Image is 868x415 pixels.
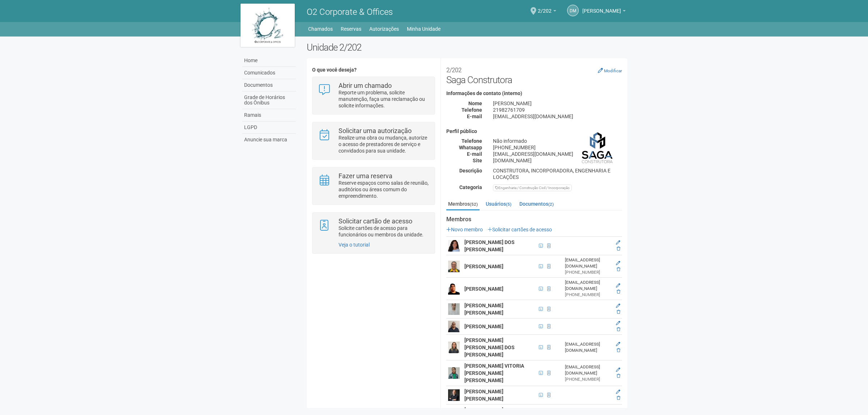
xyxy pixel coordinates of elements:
[565,292,612,298] div: [PHONE_NUMBER]
[545,369,553,377] span: Cartão de acesso ativo
[464,286,503,292] strong: [PERSON_NAME]
[617,289,620,294] a: Excluir membro
[464,337,515,358] strong: [PERSON_NAME] [PERSON_NAME] DOS [PERSON_NAME]
[448,240,460,252] img: user.png
[506,202,511,207] small: (5)
[461,138,482,144] strong: Telefone
[339,127,412,134] strong: Solicitar uma autorização
[537,285,545,293] span: CPF 126.794.207-05
[488,157,627,164] div: [DOMAIN_NAME]
[446,129,622,134] h4: Perfil público
[242,67,296,79] a: Comunicados
[339,172,392,180] strong: Fazer uma reserva
[616,389,620,394] a: Editar membro
[312,67,435,73] h4: O que você deseja?
[548,202,554,207] small: (2)
[318,128,429,154] a: Solicitar uma autorização Realize uma obra ou mudança, autorize o acesso de prestadores de serviç...
[545,391,553,399] span: Cartão de acesso ativo
[307,7,393,17] span: O2 Corporate & Offices
[565,364,612,376] div: [EMAIL_ADDRESS][DOMAIN_NAME]
[484,198,513,209] a: Usuários(5)
[448,303,460,315] img: user.png
[582,1,621,14] span: DIEGO MEDEIROS
[339,89,429,109] p: Reporte um problema, solicite manutenção, faça uma reclamação ou solicite informações.
[616,283,620,288] a: Editar membro
[448,283,460,295] img: user.png
[459,184,482,190] strong: Categoria
[604,68,622,73] small: Modificar
[461,107,482,113] strong: Telefone
[567,5,579,16] a: DM
[617,246,620,251] a: Excluir membro
[493,184,572,191] div: Engenharia / Construção Civil / Incorporação
[582,9,626,15] a: [PERSON_NAME]
[565,257,612,269] div: [EMAIL_ADDRESS][DOMAIN_NAME]
[339,217,412,225] strong: Solicitar cartão de acesso
[488,227,552,232] a: Solicitar cartões de acesso
[467,114,482,119] strong: E-mail
[407,24,441,34] a: Minha Unidade
[616,240,620,245] a: Editar membro
[468,100,482,106] strong: Nome
[545,285,553,293] span: Cartão de acesso ativo
[459,145,482,150] strong: Whatsapp
[565,376,612,382] div: [PHONE_NUMBER]
[617,327,620,332] a: Excluir membro
[473,158,482,163] strong: Site
[617,373,620,378] a: Excluir membro
[339,82,392,89] strong: Abrir um chamado
[369,24,399,34] a: Autorizações
[537,305,545,313] span: CPF 166.922.727-85
[537,369,545,377] span: CPF 214.913.017-32
[537,343,545,351] span: CPF 153.280.817-81
[464,389,503,402] strong: [PERSON_NAME] [PERSON_NAME]
[318,218,429,238] a: Solicitar cartão de acesso Solicite cartões de acesso para funcionários ou membros da unidade.
[242,55,296,67] a: Home
[617,395,620,401] a: Excluir membro
[339,180,429,199] p: Reserve espaços como salas de reunião, auditórios ou áreas comum do empreendimento.
[580,129,617,165] img: business.png
[467,151,482,157] strong: E-mail
[242,79,296,91] a: Documentos
[448,367,460,379] img: user.png
[446,91,622,96] h4: Informações de contato (interno)
[241,4,295,47] img: logo.jpg
[448,342,460,353] img: user.png
[616,342,620,347] a: Editar membro
[545,305,553,313] span: Cartão de acesso ativo
[616,367,620,372] a: Editar membro
[538,1,552,14] span: 2/202
[488,144,627,151] div: [PHONE_NUMBER]
[617,309,620,315] a: Excluir membro
[488,107,627,113] div: 21982761709
[616,261,620,266] a: Editar membro
[339,134,429,154] p: Realize uma obra ou mudança, autorize o acesso de prestadores de serviço e convidados para sua un...
[545,262,553,270] span: Cartão de acesso ativo
[446,198,480,210] a: Membros(52)
[488,113,627,120] div: [EMAIL_ADDRESS][DOMAIN_NAME]
[318,82,429,109] a: Abrir um chamado Reporte um problema, solicite manutenção, faça uma reclamação ou solicite inform...
[464,303,503,316] strong: [PERSON_NAME] [PERSON_NAME]
[242,121,296,134] a: LGPD
[617,348,620,353] a: Excluir membro
[565,279,612,292] div: [EMAIL_ADDRESS][DOMAIN_NAME]
[242,91,296,109] a: Grade de Horários dos Ônibus
[308,24,333,34] a: Chamados
[446,64,622,85] h2: Saga Construtora
[538,9,556,15] a: 2/202
[242,109,296,121] a: Ramais
[488,138,627,144] div: Não informado
[518,198,556,209] a: Documentos(2)
[464,264,503,269] strong: [PERSON_NAME]
[242,134,296,146] a: Anuncie sua marca
[598,68,622,73] a: Modificar
[616,321,620,326] a: Editar membro
[470,202,478,207] small: (52)
[488,100,627,107] div: [PERSON_NAME]
[339,242,370,248] a: Veja o tutorial
[318,173,429,199] a: Fazer uma reserva Reserve espaços como salas de reunião, auditórios ou áreas comum do empreendime...
[448,321,460,332] img: user.png
[446,67,461,74] small: 2/202
[448,389,460,401] img: user.png
[459,168,482,174] strong: Descrição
